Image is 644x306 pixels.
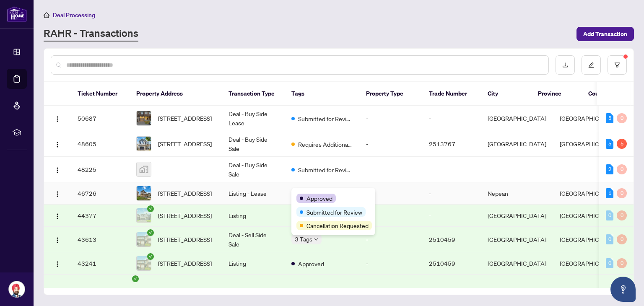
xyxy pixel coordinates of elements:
[359,157,422,182] td: -
[54,213,61,220] img: Logo
[306,207,362,217] span: Submitted for Review
[53,11,95,19] span: Deal Processing
[298,259,324,268] span: Approved
[147,205,154,212] span: check-circle
[71,106,130,131] td: 50687
[222,131,285,157] td: Deal - Buy Side Sale
[617,258,627,268] div: 0
[582,55,601,75] button: edit
[553,182,625,205] td: [GEOGRAPHIC_DATA]
[298,114,353,123] span: Submitted for Review
[158,165,160,174] span: -
[137,232,151,246] img: thumbnail-img
[158,114,212,123] span: [STREET_ADDRESS]
[422,252,481,275] td: 2510459
[608,55,627,75] button: filter
[553,205,625,227] td: [GEOGRAPHIC_DATA]
[137,111,151,125] img: thumbnail-img
[222,252,285,275] td: Listing
[359,82,422,106] th: Property Type
[71,227,130,252] td: 43613
[158,259,212,268] span: [STREET_ADDRESS]
[44,12,49,18] span: home
[481,205,553,227] td: [GEOGRAPHIC_DATA]
[137,256,151,270] img: thumbnail-img
[481,227,553,252] td: [GEOGRAPHIC_DATA]
[614,62,620,68] span: filter
[51,112,64,125] button: Logo
[158,139,212,148] span: [STREET_ADDRESS]
[44,26,138,41] a: RAHR - Transactions
[222,106,285,131] td: Deal - Buy Side Lease
[553,157,625,182] td: -
[51,257,64,270] button: Logo
[422,205,481,227] td: -
[71,205,130,227] td: 44377
[359,252,422,275] td: -
[606,258,613,268] div: 0
[137,208,151,223] img: thumbnail-img
[359,227,422,252] td: -
[553,106,625,131] td: [GEOGRAPHIC_DATA]
[298,140,353,149] span: Requires Additional Docs
[137,162,151,176] img: thumbnail-img
[222,227,285,252] td: Deal - Sell Side Sale
[51,209,64,222] button: Logo
[617,234,627,244] div: 0
[481,157,553,182] td: -
[422,82,481,106] th: Trade Number
[222,205,285,227] td: Listing
[54,191,61,197] img: Logo
[54,116,61,122] img: Logo
[610,277,636,302] button: Open asap
[606,234,613,244] div: 0
[553,227,625,252] td: [GEOGRAPHIC_DATA]
[422,106,481,131] td: -
[147,253,154,260] span: check-circle
[71,157,130,182] td: 48225
[222,82,285,106] th: Transaction Type
[9,281,25,297] img: Profile Icon
[71,182,130,205] td: 46726
[556,55,575,75] button: download
[298,165,353,174] span: Submitted for Review
[617,210,627,220] div: 0
[359,182,422,205] td: -
[71,131,130,157] td: 48605
[137,186,151,200] img: thumbnail-img
[583,27,627,41] span: Add Transaction
[54,167,61,174] img: Logo
[51,137,64,150] button: Logo
[54,261,61,267] img: Logo
[51,233,64,246] button: Logo
[606,188,613,198] div: 1
[606,164,613,174] div: 2
[147,229,154,236] span: check-circle
[582,82,632,106] th: Country
[359,131,422,157] td: -
[606,210,613,220] div: 0
[531,82,582,106] th: Province
[295,234,312,244] span: 3 Tags
[617,164,627,174] div: 0
[222,157,285,182] td: Deal - Buy Side Sale
[422,182,481,205] td: -
[481,82,531,106] th: City
[481,106,553,131] td: [GEOGRAPHIC_DATA]
[617,139,627,149] div: 5
[137,137,151,151] img: thumbnail-img
[422,227,481,252] td: 2510459
[158,211,212,220] span: [STREET_ADDRESS]
[359,106,422,131] td: -
[306,194,332,203] span: Approved
[422,157,481,182] td: -
[306,221,369,230] span: Cancellation Requested
[222,182,285,205] td: Listing - Lease
[285,82,359,106] th: Tags
[553,131,625,157] td: [GEOGRAPHIC_DATA]
[617,113,627,123] div: 0
[130,82,222,106] th: Property Address
[51,163,64,176] button: Logo
[54,237,61,244] img: Logo
[481,182,553,205] td: Nepean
